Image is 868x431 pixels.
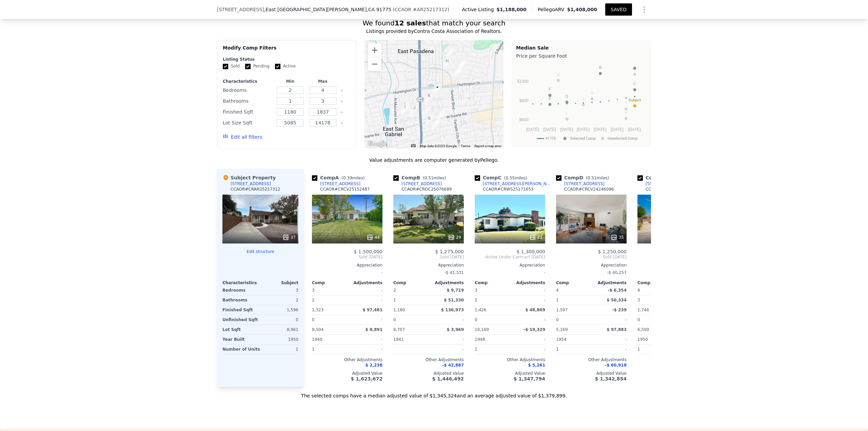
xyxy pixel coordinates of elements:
text: D [566,94,568,98]
span: ( miles) [420,176,449,180]
span: Sold [DATE] [312,254,382,260]
text: C [633,82,636,86]
div: 1954 [556,335,590,344]
div: - [593,315,627,325]
span: 3 [475,288,477,293]
span: $1,408,000 [567,7,597,12]
div: CCAOR # CROC25076689 [401,187,452,192]
input: Active [275,64,280,69]
span: 4 [637,288,640,293]
span: -$ 19,329 [524,327,545,332]
span: -$ 40,257 [607,270,627,275]
span: Active Listing [462,6,496,13]
div: Median Sale [516,44,647,51]
div: Modify Comp Filters [223,44,351,57]
div: 35 [611,234,624,241]
text: [DATE] [611,127,624,132]
text: [DATE] [526,127,539,132]
div: 44 [367,234,380,241]
div: Subject [260,280,298,286]
div: - [593,335,627,344]
div: [STREET_ADDRESS] [231,181,271,187]
div: Max [308,79,338,84]
label: Sold [223,63,240,69]
div: - [511,295,545,305]
div: 29 [448,234,461,241]
div: Appreciation [637,262,708,268]
div: [STREET_ADDRESS][PERSON_NAME] [483,181,553,187]
a: [STREET_ADDRESS][PERSON_NAME] [475,181,553,187]
div: Number of Units [222,345,260,354]
div: 9066 E Fairview Ave [426,92,433,104]
div: Comp D [556,174,612,181]
div: Other Adjustments [393,357,464,363]
span: 0.39 [343,176,352,180]
button: SAVED [605,3,632,16]
span: , East [GEOGRAPHIC_DATA][PERSON_NAME] [264,6,391,13]
div: Comp C [475,174,530,181]
span: Sold [DATE] [556,254,627,260]
div: 21 [529,234,542,241]
text: $600 [519,117,529,122]
div: CCAOR # CRCV25152487 [320,187,370,192]
div: Subject Property [222,174,276,181]
span: , CA 91775 [367,7,391,12]
div: [STREET_ADDRESS] [320,181,360,187]
button: Zoom in [368,43,381,57]
span: -$ 41,331 [444,270,464,275]
div: Characteristics [223,79,273,84]
div: - [349,345,382,354]
div: Adjustments [591,280,627,286]
div: 0 [262,315,298,325]
div: - [511,335,545,344]
text: $800 [519,98,529,103]
span: $ 1,623,672 [351,376,382,381]
div: 9117 Leroy St [426,115,433,126]
div: Price per Square Foot [516,51,647,61]
div: Lot Sqft [222,325,259,334]
div: Comp E [637,174,692,181]
text: [DATE] [594,127,607,132]
div: Year Built [222,335,259,344]
span: CCAOR [395,7,412,12]
span: -$ 239 [612,308,627,312]
div: Appreciation [312,262,382,268]
div: 1100 Drake Rd [446,48,454,59]
div: Other Adjustments [556,357,627,363]
div: 1011 Portola Dr [454,67,462,78]
div: Adjustments [510,280,545,286]
div: Comp [475,280,510,286]
div: Bathrooms [223,96,273,106]
text: Unselected Comp [608,136,637,141]
div: Comp [637,280,673,286]
div: CCAOR # CRWS25171653 [483,187,533,192]
text: I [626,101,627,105]
svg: A chart. [516,61,647,145]
div: Other Adjustments [637,357,708,363]
span: $ 1,500,000 [354,249,382,254]
button: Clear [340,122,343,124]
span: 1,597 [556,308,568,312]
div: 1 [393,295,427,305]
a: Report a map error [474,144,501,148]
span: $ 97,883 [607,327,627,332]
div: [STREET_ADDRESS] [401,181,442,187]
span: $ 50,334 [607,298,627,302]
a: Open this area in Google Maps (opens a new window) [366,140,389,149]
span: 8,707 [393,327,405,332]
img: Google [366,140,389,149]
div: Appreciation [393,262,464,268]
div: 2 [475,295,509,305]
div: Bathrooms [222,295,259,305]
div: 37 [282,234,296,241]
button: Edit all filters [223,134,262,140]
div: Adjusted Value [312,371,382,376]
span: ( miles) [339,176,367,180]
text: L [566,111,568,115]
div: - [475,268,545,277]
div: 1 [637,345,671,354]
text: J [583,97,585,101]
label: Active [275,63,296,69]
text: F [549,87,551,91]
span: 0 [393,317,396,322]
